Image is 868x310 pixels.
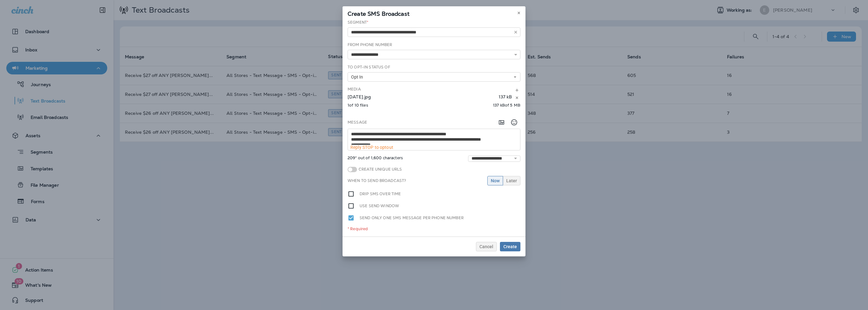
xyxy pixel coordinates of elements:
[360,202,399,209] label: Use send window
[476,242,497,251] button: Cancel
[348,87,361,92] label: Media
[348,155,403,162] span: 209 * out of 1,600 characters
[351,74,366,80] span: Opt In
[348,72,520,82] button: Opt In
[479,244,493,249] span: Cancel
[500,242,520,251] button: Create
[360,190,401,197] label: Drip SMS over time
[348,178,406,183] label: When to send broadcast?
[360,214,464,221] label: Send only one SMS message per phone number
[348,226,520,231] div: * Required
[348,103,368,108] p: 1 of 10 files
[503,244,517,249] span: Create
[508,116,520,129] button: Select an emoji
[491,178,500,183] span: Now
[348,42,392,47] label: From Phone Number
[503,176,520,185] button: Later
[348,120,367,125] label: Message
[499,94,512,101] div: 137 kB
[343,6,525,20] div: Create SMS Broadcast
[493,103,520,108] p: 137 kB of 5 MB
[350,145,393,150] span: Reply STOP to optout
[357,167,402,172] label: Create Unique URLs
[348,94,497,101] div: [DATE].jpg
[487,176,503,185] button: Now
[348,65,390,70] label: To Opt-In Status of
[495,116,508,129] button: Add in a premade template
[348,20,368,25] label: Segment
[506,178,517,183] span: Later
